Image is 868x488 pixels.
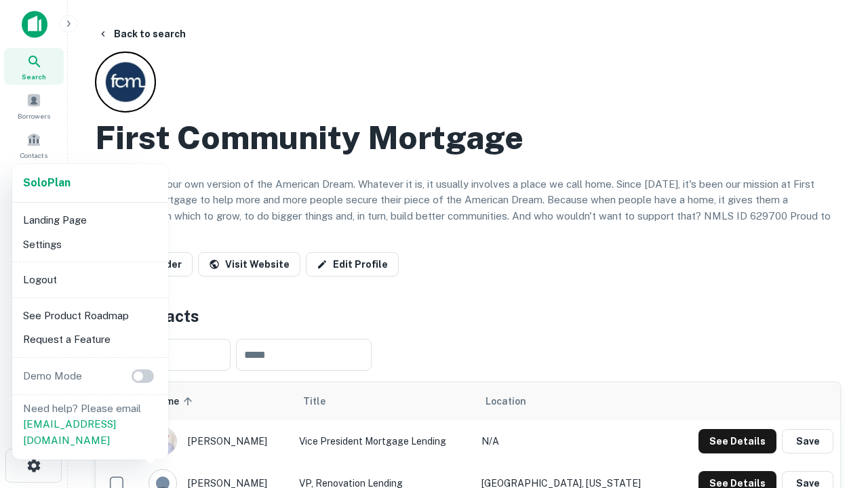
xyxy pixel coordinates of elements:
li: Request a Feature [18,327,163,352]
li: Logout [18,268,163,292]
strong: Solo Plan [23,176,71,189]
p: Demo Mode [18,368,87,384]
a: [EMAIL_ADDRESS][DOMAIN_NAME] [23,418,116,446]
a: SoloPlan [23,175,71,191]
li: Settings [18,232,163,257]
iframe: Chat Widget [800,336,868,401]
li: See Product Roadmap [18,304,163,328]
li: Landing Page [18,208,163,232]
p: Need help? Please email [23,401,157,449]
